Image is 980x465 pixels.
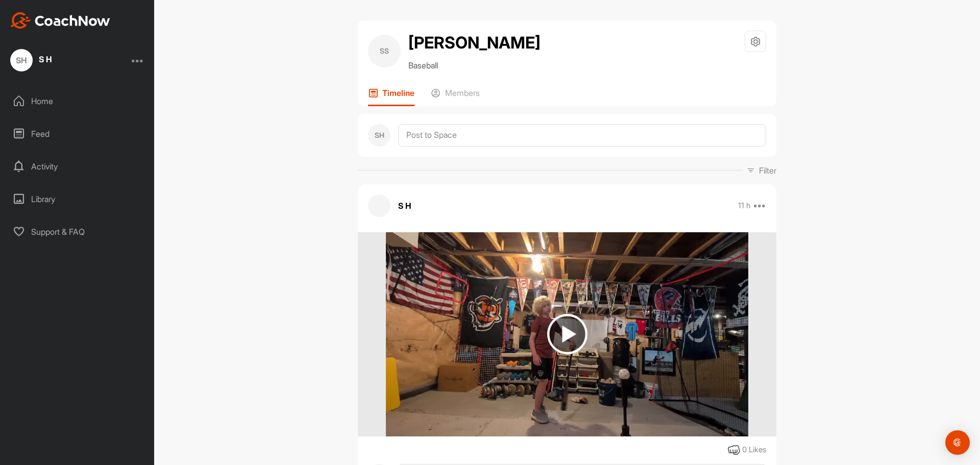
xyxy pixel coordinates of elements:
[386,232,748,436] img: media
[368,124,390,146] div: SH
[6,219,150,244] div: Support & FAQ
[10,12,110,29] img: CoachNow
[6,121,150,146] div: Feed
[6,154,150,179] div: Activity
[945,430,970,455] div: Open Intercom Messenger
[445,88,480,98] p: Members
[759,164,776,177] p: Filter
[39,55,52,63] div: S H
[10,49,33,71] div: SH
[398,200,411,212] p: S H
[408,31,541,55] h2: [PERSON_NAME]
[738,201,750,211] p: 11 h
[547,314,587,354] img: play
[742,444,766,456] div: 0 Likes
[368,35,401,67] div: SS
[6,88,150,114] div: Home
[382,88,414,98] p: Timeline
[6,186,150,212] div: Library
[408,59,541,71] p: Baseball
